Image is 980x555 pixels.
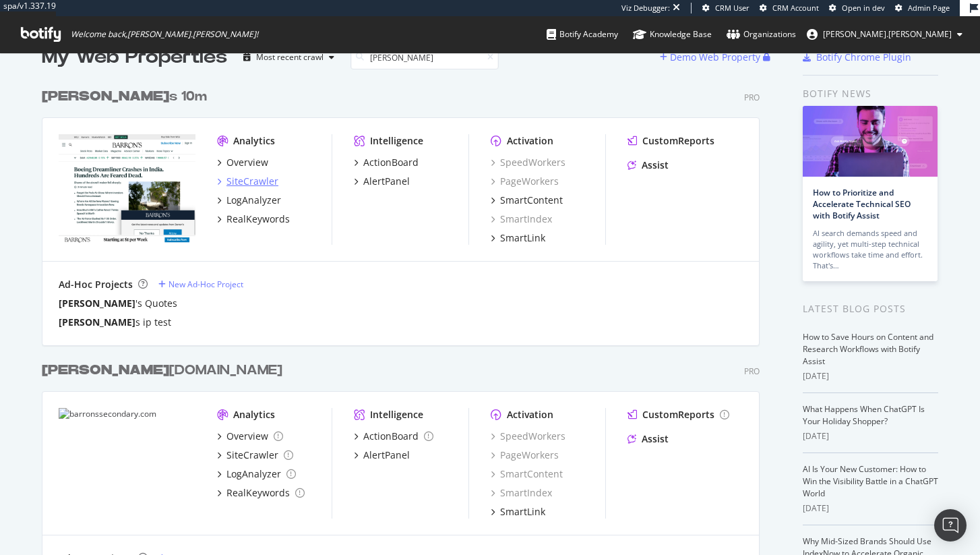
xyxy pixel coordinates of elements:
[627,408,729,421] a: CustomReports
[816,51,911,64] div: Botify Chrome Plugin
[226,486,290,500] div: RealKeywords
[42,87,212,107] a: [PERSON_NAME]s 10m
[908,3,950,13] span: Admin Page
[217,448,293,462] a: SiteCrawler
[491,212,552,226] a: SmartIndex
[42,361,288,380] a: [PERSON_NAME][DOMAIN_NAME]
[226,212,290,226] div: RealKeywords
[934,509,967,542] div: Open Intercom Messenger
[491,505,545,519] a: SmartLink
[813,187,911,221] a: How to Prioritize and Accelerate Technical SEO with Botify Assist
[71,29,258,40] span: Welcome back, [PERSON_NAME].[PERSON_NAME] !
[370,134,423,148] div: Intelligence
[363,448,410,462] div: AlertPanel
[217,156,268,169] a: Overview
[256,53,324,61] div: Most recent crawl
[59,316,171,329] a: [PERSON_NAME]s ip test
[217,194,281,207] a: LogAnalyzer
[803,51,911,64] a: Botify Chrome Plugin
[803,86,938,101] div: Botify news
[803,106,938,177] img: How to Prioritize and Accelerate Technical SEO with Botify Assist
[233,408,275,421] div: Analytics
[42,44,227,71] div: My Web Properties
[507,408,553,421] div: Activation
[621,3,670,13] div: Viz Debugger:
[491,231,545,245] a: SmartLink
[660,47,763,68] button: Demo Web Property
[772,3,819,13] span: CRM Account
[803,301,938,316] div: Latest Blog Posts
[547,16,618,53] a: Botify Academy
[169,279,243,290] div: New Ad-Hoc Project
[354,430,433,443] a: ActionBoard
[217,430,283,443] a: Overview
[350,46,499,69] input: Search
[354,448,410,462] a: AlertPanel
[238,47,340,68] button: Most recent crawl
[226,448,278,462] div: SiteCrawler
[226,194,281,207] div: LogAnalyzer
[59,316,171,329] div: s ip test
[803,430,938,442] div: [DATE]
[744,366,760,377] div: Pro
[642,158,669,172] div: Assist
[363,156,419,169] div: ActionBoard
[633,16,712,53] a: Knowledge Base
[823,28,952,40] span: jessica.jordan
[491,156,565,169] a: SpeedWorkers
[233,134,275,148] div: Analytics
[803,331,933,367] a: How to Save Hours on Content and Research Workflows with Botify Assist
[491,467,563,481] a: SmartContent
[760,3,819,13] a: CRM Account
[670,51,760,64] div: Demo Web Property
[642,408,714,421] div: CustomReports
[42,363,169,377] b: [PERSON_NAME]
[158,279,243,290] a: New Ad-Hoc Project
[217,467,296,481] a: LogAnalyzer
[660,51,763,63] a: Demo Web Property
[226,156,268,169] div: Overview
[217,212,290,226] a: RealKeywords
[354,156,419,169] a: ActionBoard
[363,430,419,443] div: ActionBoard
[507,134,553,148] div: Activation
[727,28,796,41] div: Organizations
[59,297,135,310] b: [PERSON_NAME]
[226,175,278,188] div: SiteCrawler
[217,175,278,188] a: SiteCrawler
[500,231,545,245] div: SmartLink
[217,486,305,500] a: RealKeywords
[42,90,169,103] b: [PERSON_NAME]
[796,24,973,45] button: [PERSON_NAME].[PERSON_NAME]
[491,486,552,500] a: SmartIndex
[491,175,559,188] a: PageWorkers
[744,92,760,103] div: Pro
[842,3,885,13] span: Open in dev
[42,87,207,107] div: s 10m
[491,448,559,462] a: PageWorkers
[702,3,749,13] a: CRM User
[627,158,669,172] a: Assist
[642,432,669,446] div: Assist
[803,502,938,515] div: [DATE]
[633,28,712,41] div: Knowledge Base
[59,297,177,310] div: 's Quotes
[59,134,195,243] img: www.Barrons.com
[363,175,410,188] div: AlertPanel
[59,316,135,328] b: [PERSON_NAME]
[500,194,563,207] div: SmartContent
[500,505,545,519] div: SmartLink
[642,134,714,148] div: CustomReports
[354,175,410,188] a: AlertPanel
[803,403,925,427] a: What Happens When ChatGPT Is Your Holiday Shopper?
[829,3,885,13] a: Open in dev
[491,194,563,207] a: SmartContent
[715,3,749,13] span: CRM User
[813,228,927,271] div: AI search demands speed and agility, yet multi-step technical workflows take time and effort. Tha...
[627,134,714,148] a: CustomReports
